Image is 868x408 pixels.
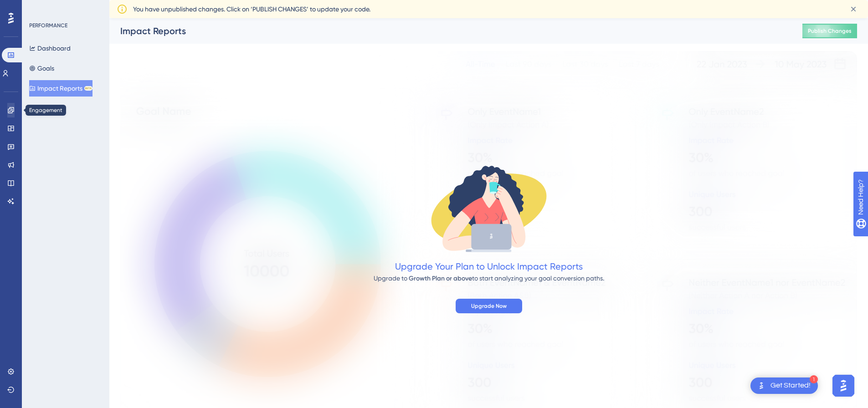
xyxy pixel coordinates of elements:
[395,261,583,272] span: Upgrade Your Plan to Unlock Impact Reports
[409,275,472,282] span: Growth Plan or above
[756,380,767,391] img: launcher-image-alternative-text
[133,4,370,15] span: You have unpublished changes. Click on ‘PUBLISH CHANGES’ to update your code.
[802,24,857,38] button: Publish Changes
[770,381,811,391] div: Get Started!
[29,60,54,76] button: Goals
[29,22,67,29] div: PERFORMANCE
[471,302,507,310] span: Upgrade Now
[750,377,818,394] div: Open Get Started! checklist, remaining modules: 1
[84,86,92,91] div: BETA
[830,372,857,399] iframe: UserGuiding AI Assistant Launcher
[808,27,852,35] span: Publish Changes
[120,25,780,37] div: Impact Reports
[29,40,71,56] button: Dashboard
[810,375,818,383] div: 1
[29,80,92,97] button: Impact ReportsBETA
[456,299,522,313] button: Upgrade Now
[374,275,604,282] span: Upgrade to to start analyzing your goal conversion paths.
[21,2,57,13] span: Need Help?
